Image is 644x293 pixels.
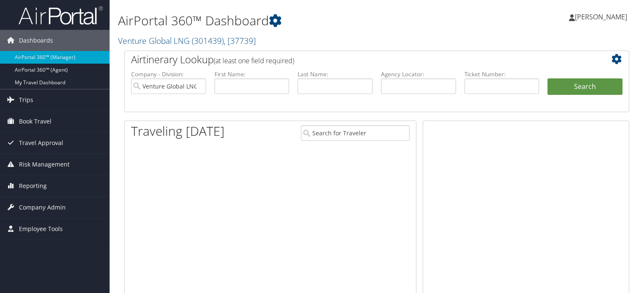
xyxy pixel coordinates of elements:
[19,197,66,218] span: Company Admin
[19,175,47,196] span: Reporting
[214,56,294,65] span: (at least one field required)
[575,12,627,22] span: [PERSON_NAME]
[298,70,373,78] label: Last Name:
[547,78,623,95] button: Search
[131,52,580,67] h2: Airtinerary Lookup
[19,111,51,132] span: Book Travel
[569,4,636,30] a: [PERSON_NAME]
[192,35,224,46] span: ( 301439 )
[118,12,463,30] h1: AirPortal 360™ Dashboard
[131,70,206,78] label: Company - Division:
[19,5,103,25] img: airportal-logo.png
[381,70,456,78] label: Agency Locator:
[464,70,539,78] label: Ticket Number:
[19,89,33,110] span: Trips
[215,70,290,78] label: First Name:
[131,122,225,140] h1: Traveling [DATE]
[19,30,53,51] span: Dashboards
[19,154,70,175] span: Risk Management
[19,132,63,153] span: Travel Approval
[301,125,410,141] input: Search for Traveler
[118,35,256,46] a: Venture Global LNG
[19,218,63,239] span: Employee Tools
[224,35,256,46] span: , [ 37739 ]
